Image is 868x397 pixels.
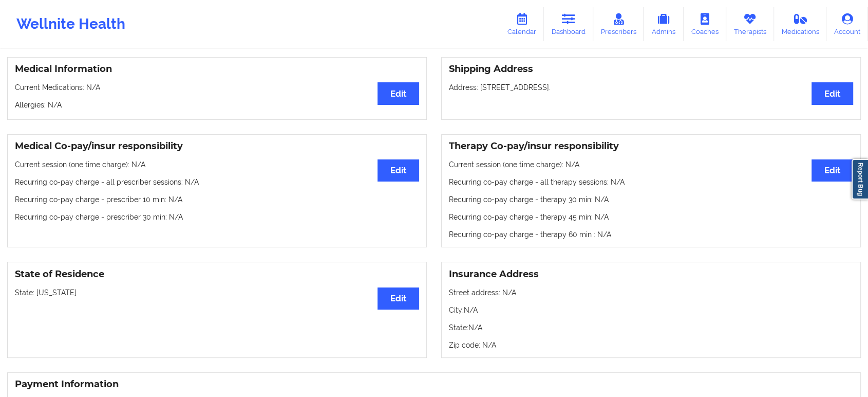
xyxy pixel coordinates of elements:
a: Medications [774,7,827,41]
h3: Payment Information [15,378,853,390]
p: Current session (one time charge): N/A [449,159,853,170]
p: Current Medications: N/A [15,82,419,93]
p: Recurring co-pay charge - all therapy sessions : N/A [449,177,853,187]
a: Admins [644,7,684,41]
h3: State of Residence [15,268,419,280]
button: Edit [378,287,419,310]
h3: Insurance Address [449,268,853,280]
button: Edit [812,159,853,182]
h3: Medical Co-pay/insur responsibility [15,140,419,152]
p: Current session (one time charge): N/A [15,159,419,170]
a: Therapists [726,7,774,41]
p: Recurring co-pay charge - all prescriber sessions : N/A [15,177,419,187]
p: State: [US_STATE] [15,287,419,298]
h3: Medical Information [15,63,419,75]
button: Edit [378,159,419,182]
p: Allergies: N/A [15,100,419,110]
p: Recurring co-pay charge - therapy 30 min : N/A [449,194,853,205]
button: Edit [378,82,419,104]
p: Zip code: N/A [449,340,853,350]
p: State: N/A [449,322,853,333]
button: Edit [812,82,853,104]
h3: Therapy Co-pay/insur responsibility [449,140,853,152]
a: Dashboard [544,7,593,41]
h3: Shipping Address [449,63,853,75]
p: Recurring co-pay charge - therapy 45 min : N/A [449,212,853,222]
a: Account [826,7,868,41]
a: Report Bug [852,159,868,200]
a: Calendar [500,7,544,41]
p: Recurring co-pay charge - prescriber 10 min : N/A [15,194,419,205]
p: Recurring co-pay charge - therapy 60 min : N/A [449,229,853,240]
a: Prescribers [593,7,644,41]
p: Street address: N/A [449,287,853,298]
p: City: N/A [449,305,853,315]
p: Address: [STREET_ADDRESS]. [449,82,853,93]
a: Coaches [684,7,726,41]
p: Recurring co-pay charge - prescriber 30 min : N/A [15,212,419,222]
